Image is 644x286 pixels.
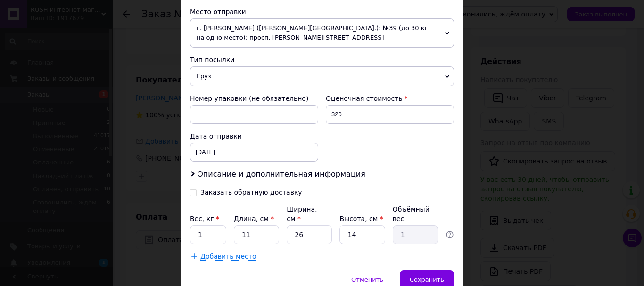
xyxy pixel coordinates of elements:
div: Оценочная стоимость [326,94,454,103]
span: Отменить [351,276,383,283]
label: Длина, см [234,215,274,222]
span: г. [PERSON_NAME] ([PERSON_NAME][GEOGRAPHIC_DATA].): №39 (до 30 кг на одно место): просп. [PERSON_... [190,18,454,48]
label: Ширина, см [287,205,317,222]
span: Место отправки [190,8,246,16]
label: Высота, см [339,215,383,222]
span: Груз [190,66,454,86]
div: Заказать обратную доставку [200,188,302,196]
div: Номер упаковки (не обязательно) [190,94,318,103]
label: Вес, кг [190,215,219,222]
span: Добавить место [200,253,256,261]
span: Описание и дополнительная информация [197,170,365,179]
span: Сохранить [410,276,444,283]
span: Тип посылки [190,56,234,64]
div: Дата отправки [190,131,318,141]
div: Объёмный вес [393,204,438,223]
